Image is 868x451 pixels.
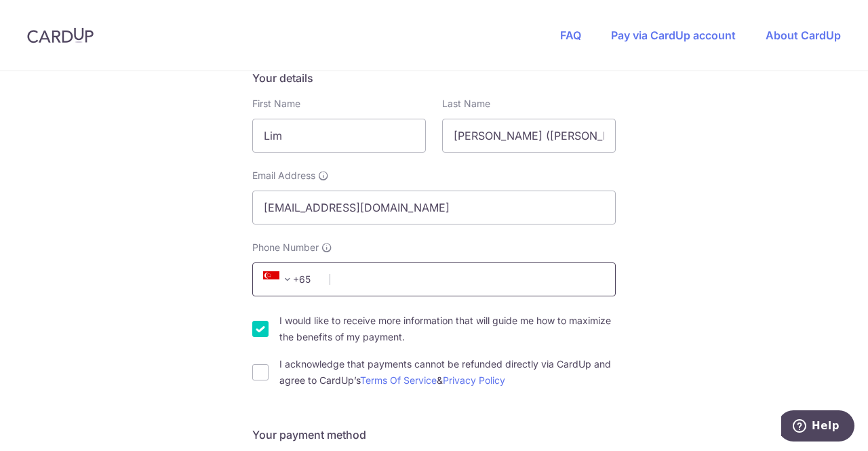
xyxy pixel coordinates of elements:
a: Privacy Policy [443,374,505,386]
h5: Your payment method [252,427,616,443]
label: Last Name [442,97,490,111]
span: Email Address [252,169,315,182]
h5: Your details [252,70,616,86]
input: Last name [442,119,616,153]
a: FAQ [560,28,581,42]
a: Terms Of Service [360,374,437,386]
a: About CardUp [766,28,841,42]
span: +65 [263,271,296,288]
a: Pay via CardUp account [611,28,736,42]
label: First Name [252,97,300,111]
img: CardUp [27,27,94,43]
input: Email address [252,191,616,224]
span: Phone Number [252,241,319,254]
iframe: Opens a widget where you can find more information [781,410,854,444]
span: +65 [259,271,320,288]
label: I acknowledge that payments cannot be refunded directly via CardUp and agree to CardUp’s & [279,356,616,389]
label: I would like to receive more information that will guide me how to maximize the benefits of my pa... [279,313,616,345]
input: First name [252,119,426,153]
